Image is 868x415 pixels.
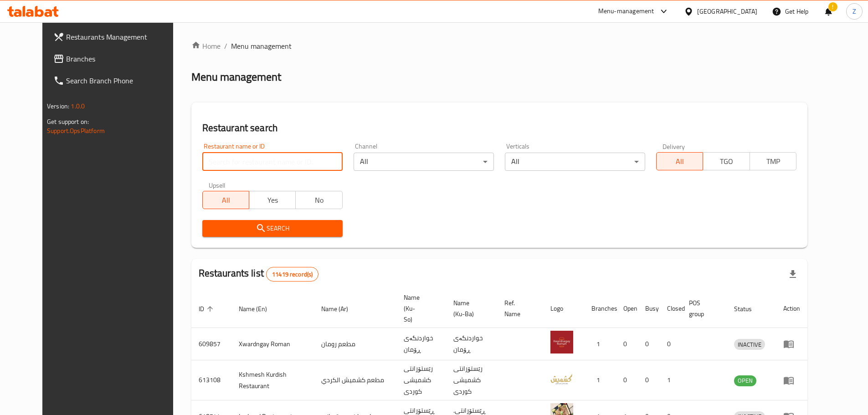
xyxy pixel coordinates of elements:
[660,289,682,328] th: Closed
[782,263,804,285] div: Export file
[249,191,296,209] button: Yes
[321,303,360,314] span: Name (Ar)
[231,328,314,360] td: Xwardngay Roman
[314,360,396,400] td: مطعم كشميش الكردي
[584,360,616,400] td: 1
[199,266,319,282] h2: Restaurants list
[453,297,486,319] span: Name (Ku-Ba)
[66,75,180,86] span: Search Branch Phone
[299,194,339,207] span: No
[783,338,800,349] div: Menu
[210,223,335,234] span: Search
[199,303,216,314] span: ID
[638,360,660,400] td: 0
[660,360,682,400] td: 1
[267,270,318,279] span: 11419 record(s)
[750,152,796,170] button: TMP
[224,41,227,51] li: /
[689,297,716,319] span: POS group
[734,339,765,350] span: INACTIVE
[638,328,660,360] td: 0
[783,375,800,386] div: Menu
[504,297,532,319] span: Ref. Name
[295,191,342,209] button: No
[734,375,756,386] span: OPEN
[598,6,654,17] div: Menu-management
[239,303,279,314] span: Name (En)
[754,155,793,168] span: TMP
[446,328,497,360] td: خواردنگەی ڕۆمان
[209,182,226,188] label: Upsell
[231,41,292,51] span: Menu management
[206,194,246,207] span: All
[354,153,494,171] div: All
[656,152,703,170] button: All
[616,289,638,328] th: Open
[697,6,757,16] div: [GEOGRAPHIC_DATA]
[231,360,314,400] td: Kshmesh Kurdish Restaurant
[47,116,89,128] span: Get support on:
[396,360,446,400] td: رێستۆرانتی کشمیشى كوردى
[776,289,807,328] th: Action
[703,152,750,170] button: TGO
[550,367,573,390] img: Kshmesh Kurdish Restaurant
[638,289,660,328] th: Busy
[663,143,685,149] label: Delivery
[707,155,746,168] span: TGO
[505,153,645,171] div: All
[46,26,187,48] a: Restaurants Management
[660,155,699,168] span: All
[202,220,343,237] button: Search
[46,70,187,92] a: Search Branch Phone
[616,328,638,360] td: 0
[253,194,292,207] span: Yes
[396,328,446,360] td: خواردنگەی ڕۆمان
[71,100,85,112] span: 1.0.0
[47,100,69,112] span: Version:
[46,48,187,70] a: Branches
[446,360,497,400] td: رێستۆرانتی کشمیشى كوردى
[191,360,231,400] td: 613108
[202,191,249,209] button: All
[191,70,281,84] h2: Menu management
[734,375,756,386] div: OPEN
[191,328,231,360] td: 609857
[660,328,682,360] td: 0
[266,267,318,282] div: Total records count
[314,328,396,360] td: مطعم رومان
[584,289,616,328] th: Branches
[191,41,221,51] a: Home
[734,303,764,314] span: Status
[202,121,796,135] h2: Restaurant search
[191,41,807,51] nav: breadcrumb
[202,153,343,171] input: Search for restaurant name or ID..
[550,331,573,354] img: Xwardngay Roman
[543,289,584,328] th: Logo
[66,31,180,42] span: Restaurants Management
[616,360,638,400] td: 0
[853,6,856,16] span: Z
[404,292,435,325] span: Name (Ku-So)
[47,125,105,137] a: Support.OpsPlatform
[66,53,180,64] span: Branches
[584,328,616,360] td: 1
